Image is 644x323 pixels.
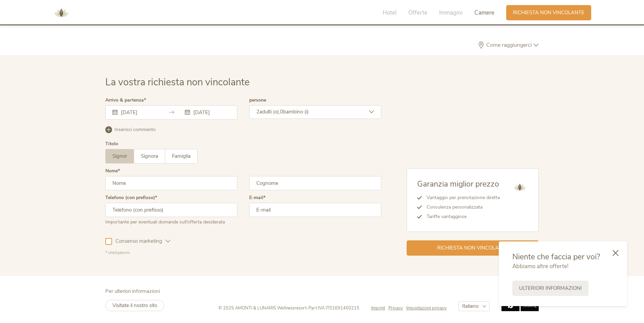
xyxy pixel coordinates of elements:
[249,98,266,103] label: persone
[259,108,280,115] span: adulti (o),
[172,153,191,159] span: Famiglia
[417,179,499,189] span: Garanzia miglior prezzo
[422,193,500,202] li: Vantaggio per prenotazione diretta
[406,305,447,311] a: Impostazioni privacy
[513,9,584,16] span: Richiesta non vincolante
[511,179,528,196] img: AMONTI & LUNARIS Wellnessresort
[408,9,427,17] span: Offerte
[218,305,306,311] span: © 2025 AMONTI & LUNARIS Wellnessresort
[105,169,120,173] label: Nome
[105,203,237,217] input: Telefono (con prefisso)
[51,3,71,23] img: AMONTI & LUNARIS Wellnessresort
[105,217,237,225] div: Importante per eventuali domande sull’offerta desiderata
[383,9,396,17] span: Hotel
[105,142,118,146] div: Titolo
[519,285,582,292] span: Ulteriori informazioni
[437,244,509,252] span: Richiesta non vincolante
[388,305,406,311] a: Privacy
[485,42,534,48] span: Come raggiungerci
[512,281,588,296] a: Ulteriori informazioni
[105,250,381,256] div: * obbligatorio
[283,108,309,115] span: bambino (i)
[105,98,146,103] label: Arrivo & partenza
[512,262,568,270] span: Abbiamo altre offerte!
[112,302,157,309] span: Visitate il nostro sito
[105,288,160,295] span: Per ulteriori informazioni
[280,108,283,115] span: 0
[105,195,157,200] label: Telefono (con prefisso)
[119,109,158,116] input: Arrivo
[192,109,230,116] input: Partenza
[249,195,265,200] label: E-mail
[371,305,388,311] a: Imprint
[249,176,381,190] input: Cognome
[388,305,403,311] span: Privacy
[371,305,385,311] span: Imprint
[112,238,166,245] span: Consenso marketing
[306,305,308,311] span: -
[308,305,359,311] span: Part.IVA IT01691450215
[141,153,158,159] span: Signora
[422,212,500,221] li: Tariffe vantaggiose
[51,10,71,15] a: AMONTI & LUNARIS Wellnessresort
[439,9,463,17] span: Immagini
[105,76,250,89] span: La vostra richiesta non vincolante
[256,108,259,115] span: 2
[422,202,500,212] li: Consulenza personalizzata
[105,300,164,311] a: Visitate il nostro sito
[474,9,494,17] span: Camere
[112,153,127,159] span: Signor
[249,203,381,217] input: E-mail
[512,252,600,262] span: Niente che faccia per voi?
[114,126,156,133] span: Inserisci commento
[105,176,237,190] input: Nome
